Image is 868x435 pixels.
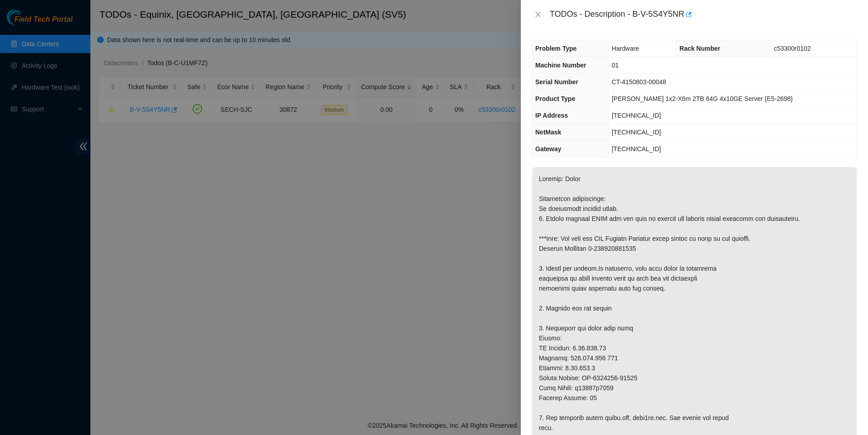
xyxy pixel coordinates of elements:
[534,11,542,18] span: close
[612,62,619,69] span: 01
[612,95,793,102] span: [PERSON_NAME] 1x2-X6m 2TB 64G 4x10GE Server {E5-2698}
[774,45,811,52] span: c53300r0102
[612,129,661,136] span: [TECHNICAL_ID]
[612,112,661,119] span: [TECHNICAL_ID]
[535,45,577,52] span: Problem Type
[535,62,586,69] span: Machine Number
[535,95,575,102] span: Product Type
[612,45,639,52] span: Hardware
[612,145,661,153] span: [TECHNICAL_ID]
[679,45,720,52] span: Rack Number
[535,78,578,86] span: Serial Number
[550,7,857,22] div: TODOs - Description - B-V-5S4Y5NR
[535,145,561,153] span: Gateway
[535,112,568,119] span: IP Address
[535,129,561,136] span: NetMask
[532,10,544,19] button: Close
[612,78,666,86] span: CT-4150803-00048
